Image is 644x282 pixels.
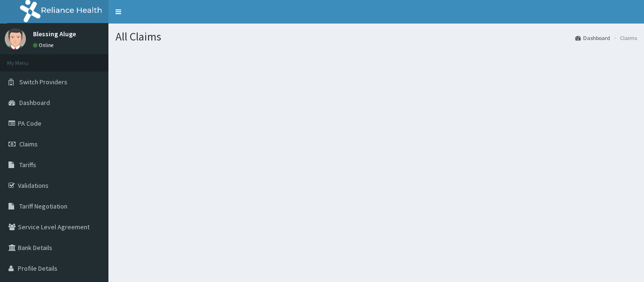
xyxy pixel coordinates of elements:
[19,161,36,169] span: Tariffs
[575,34,610,42] a: Dashboard
[33,31,76,37] p: Blessing Aluge
[116,31,637,43] h1: All Claims
[19,140,38,148] span: Claims
[19,78,67,86] span: Switch Providers
[5,28,26,49] img: User Image
[611,34,637,42] li: Claims
[19,202,67,210] span: Tariff Negotiation
[19,98,50,107] span: Dashboard
[33,42,56,48] a: Online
